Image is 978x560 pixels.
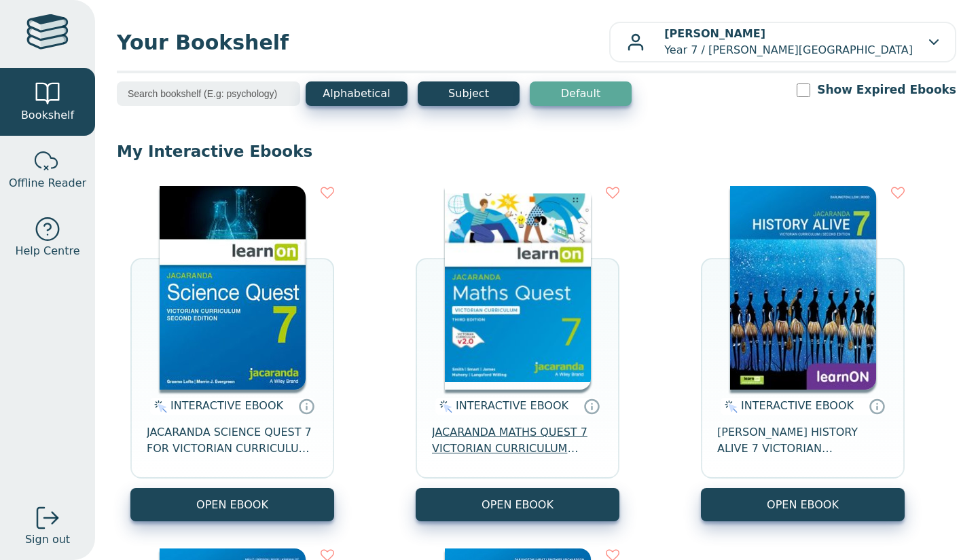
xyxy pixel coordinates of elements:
[717,424,888,457] span: [PERSON_NAME] HISTORY ALIVE 7 VICTORIAN CURRICULUM LEARNON EBOOK 2E
[530,81,632,106] button: Default
[418,81,520,106] button: Subject
[817,81,956,98] label: Show Expired Ebooks
[664,27,765,40] b: [PERSON_NAME]
[445,186,591,390] img: b87b3e28-4171-4aeb-a345-7fa4fe4e6e25.jpg
[306,81,407,106] button: Alphabetical
[21,107,74,124] span: Bookshelf
[150,398,167,415] img: interactive.svg
[583,398,600,414] a: Interactive eBooks are accessed online via the publisher’s portal. They contain interactive resou...
[117,81,300,106] input: Search bookshelf (E.g: psychology)
[435,398,452,415] img: interactive.svg
[730,186,876,390] img: d4781fba-7f91-e911-a97e-0272d098c78b.jpg
[298,398,314,414] a: Interactive eBooks are accessed online via the publisher’s portal. They contain interactive resou...
[9,175,86,191] span: Offline Reader
[721,398,738,415] img: interactive.svg
[130,488,334,521] button: OPEN EBOOK
[117,141,956,162] p: My Interactive Ebooks
[456,399,568,412] span: INTERACTIVE EBOOK
[170,399,283,412] span: INTERACTIVE EBOOK
[432,424,603,457] span: JACARANDA MATHS QUEST 7 VICTORIAN CURRICULUM LEARNON EBOOK 3E
[117,27,609,58] span: Your Bookshelf
[609,22,956,62] button: [PERSON_NAME]Year 7 / [PERSON_NAME][GEOGRAPHIC_DATA]
[664,26,913,58] p: Year 7 / [PERSON_NAME][GEOGRAPHIC_DATA]
[25,531,70,548] span: Sign out
[869,398,885,414] a: Interactive eBooks are accessed online via the publisher’s portal. They contain interactive resou...
[147,424,318,457] span: JACARANDA SCIENCE QUEST 7 FOR VICTORIAN CURRICULUM LEARNON 2E EBOOK
[741,399,854,412] span: INTERACTIVE EBOOK
[701,488,905,521] button: OPEN EBOOK
[416,488,619,521] button: OPEN EBOOK
[160,186,306,390] img: 329c5ec2-5188-ea11-a992-0272d098c78b.jpg
[15,243,79,259] span: Help Centre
